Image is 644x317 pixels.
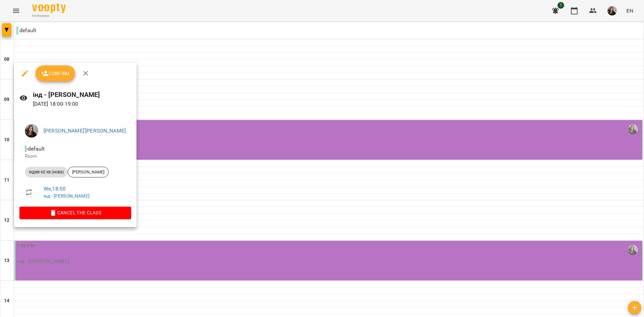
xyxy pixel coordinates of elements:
[33,100,131,108] p: [DATE] 18:00 - 19:00
[25,209,126,217] span: Cancel the class
[41,69,70,77] span: Confirm
[25,124,38,138] img: 6cb9500d2c9559d0c681d3884c4848cf.JPG
[68,169,108,175] span: [PERSON_NAME]
[25,146,46,152] span: - default
[25,169,68,175] span: Індив 60 хв (нова)
[44,186,66,192] a: We , 18:00
[25,153,126,160] p: Room
[19,207,131,219] button: Cancel the class
[68,167,109,177] div: [PERSON_NAME]
[44,193,90,199] a: інд - [PERSON_NAME]
[36,65,75,82] button: Confirm
[44,127,126,134] a: [PERSON_NAME]'[PERSON_NAME]
[33,90,131,100] h6: інд - [PERSON_NAME]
